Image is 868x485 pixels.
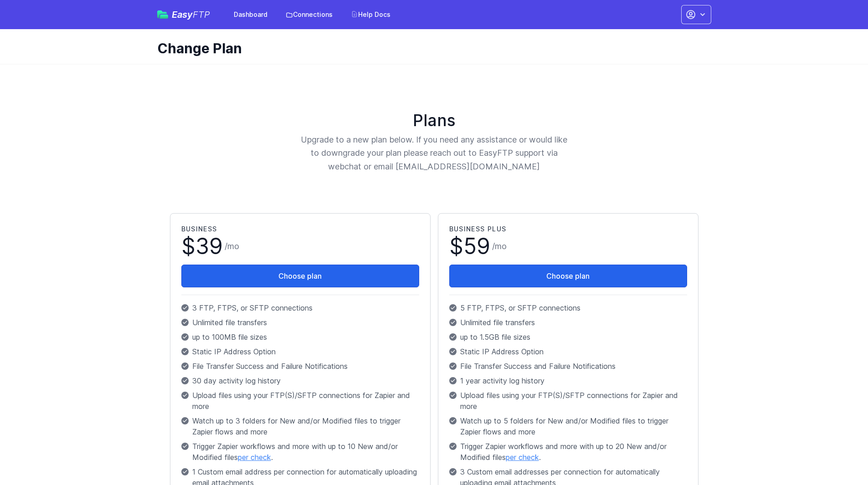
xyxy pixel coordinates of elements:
p: Upload files using your FTP(S)/SFTP connections for Zapier and more [181,390,419,412]
span: Easy [172,10,210,19]
span: 59 [463,233,490,260]
a: Help Docs [345,6,396,23]
p: 3 FTP, FTPS, or SFTP connections [181,302,419,313]
span: Trigger Zapier workflows and more with up to 10 New and/or Modified files . [192,441,419,463]
p: Watch up to 3 folders for New and/or Modified files to trigger Zapier flows and more [181,415,419,437]
a: EasyFTP [157,10,210,19]
h2: Business [181,225,419,234]
p: up to 1.5GB file sizes [449,332,687,342]
a: Dashboard [228,6,273,23]
span: $ [449,235,490,257]
button: Choose plan [181,265,419,287]
button: Choose plan [449,265,687,287]
a: per check [238,453,271,462]
p: Upload files using your FTP(S)/SFTP connections for Zapier and more [449,390,687,412]
span: 39 [195,233,223,260]
p: 5 FTP, FTPS, or SFTP connections [449,302,687,313]
p: Unlimited file transfers [449,317,687,328]
p: 1 year activity log history [449,375,687,386]
a: per check [506,453,539,462]
span: / [492,240,507,253]
span: / [225,240,239,253]
p: File Transfer Success and Failure Notifications [449,361,687,372]
p: Static IP Address Option [449,346,687,357]
p: 30 day activity log history [181,375,419,386]
span: Trigger Zapier workflows and more with up to 20 New and/or Modified files . [460,441,687,463]
span: $ [181,235,223,257]
span: mo [495,241,507,251]
span: mo [227,241,239,251]
h1: Change Plan [157,40,704,56]
p: Watch up to 5 folders for New and/or Modified files to trigger Zapier flows and more [449,415,687,437]
a: Connections [280,6,338,23]
p: Upgrade to a new plan below. If you need any assistance or would like to downgrade your plan plea... [300,133,568,173]
h1: Plans [166,111,702,129]
p: Static IP Address Option [181,346,419,357]
p: File Transfer Success and Failure Notifications [181,361,419,372]
h2: Business Plus [449,225,687,234]
p: Unlimited file transfers [181,317,419,328]
span: FTP [193,9,210,20]
p: up to 100MB file sizes [181,332,419,342]
img: easyftp_logo.png [157,10,168,19]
